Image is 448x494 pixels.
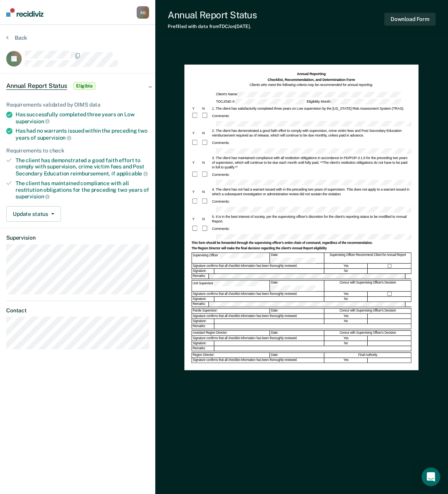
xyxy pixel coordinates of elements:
div: Signature confirms that all checklist information has been thoroughly reviewed. [192,314,325,319]
div: Supervising Officer [192,253,270,263]
div: Open Intercom Messenger [422,468,440,486]
span: supervision [16,193,50,200]
div: Yes [325,291,368,296]
span: supervision [16,118,50,124]
div: Signature confirms that all checklist information has been thoroughly reviewed. [192,291,325,296]
dt: Supervision [6,235,149,241]
div: The client has maintained compliance with all restitution obligations for the preceding two years of [16,180,149,200]
div: 4. The client has not had a warrant issued with in the preceding two years of supervision. This d... [211,187,412,196]
span: Eligible [73,82,96,90]
div: This form should be forwarded through the supervising officer's entire chain of command, regardle... [192,241,412,245]
div: No [325,341,368,346]
div: Comments: [211,172,230,177]
div: Remarks: [192,346,215,351]
div: TDCJ/SID #: [215,99,306,104]
button: Back [6,34,27,41]
button: Update status [6,206,61,222]
div: Assistant Region Director: [192,331,270,335]
div: Has had no warrants issued within the preceding two years of [16,128,149,141]
div: 3. The client has maintained compliance with all restitution obligations in accordance to PD/POP-... [211,155,412,170]
div: Y [192,217,201,221]
span: supervision [37,135,71,141]
button: AG [137,6,149,19]
div: Y [192,160,201,165]
div: Requirements validated by OIMS data [6,102,149,108]
div: Comments: [211,114,230,118]
div: Concur with Supervising Officer's Decision [325,281,412,291]
div: Signature: [192,269,215,273]
div: Date: [270,253,324,263]
div: N [201,160,211,165]
div: Signature confirms that all checklist information has been thoroughly reviewed. [192,264,325,268]
div: Comments: [211,226,230,231]
div: Unit Supervisor [192,281,270,291]
div: Y [192,189,201,194]
div: The client has demonstrated a good faith effort to comply with supervision, crime victim fees and... [16,157,149,177]
div: Supervising Officer Recommend Client for Annual Report [325,253,412,263]
strong: Checklist, Recommendation, and Determination Form [268,77,355,81]
div: Final Authority [325,353,412,357]
div: Remarks: [192,274,209,279]
div: Region Director: [192,353,270,357]
div: Annual Report Status [168,9,257,21]
div: Concur with Supervising Officer's Decision [325,331,412,335]
div: Date: [270,281,324,291]
dt: Contact [6,307,149,314]
div: N [201,217,211,221]
div: No [325,297,368,301]
div: N [201,106,211,111]
img: Recidiviz [6,8,43,17]
div: Date: [270,353,324,357]
div: Signature: [192,341,215,346]
div: Signature: [192,319,215,324]
div: N [201,189,211,194]
div: Remarks: [192,302,209,307]
div: Yes [325,336,368,341]
div: Client's Name: [215,92,404,97]
div: Prefilled with data from TDCJ on [DATE] . [168,24,257,29]
div: Concur with Supervising Officer's Decision [325,309,412,314]
div: Yes [325,314,368,319]
div: Yes [325,264,368,268]
div: Parole Supervisor: [192,309,270,314]
div: 1. The client has satisfactorily completed three years on Low supervision by the [US_STATE] Risk ... [211,106,412,111]
div: A G [137,6,149,19]
div: Has successfully completed three years on Low [16,111,149,124]
button: Download Form [384,13,436,26]
span: Annual Report Status [6,82,67,90]
div: The Region Director will make the final decision regarding the client's Annual Report eligibility [192,247,412,251]
div: Y [192,131,201,135]
em: Clients who meet the following criteria may be recommended for annual reporting. [250,83,373,87]
div: Remarks: [192,324,215,329]
div: Requirements to check [6,147,149,154]
div: Yes [325,358,368,363]
div: Signature: [192,297,215,301]
div: Comments: [211,200,230,204]
div: Date: [270,331,324,335]
div: Signature confirms that all checklist information has been thoroughly reviewed. [192,358,325,363]
div: Comments: [211,141,230,145]
div: Y [192,106,201,111]
strong: Annual Reporting [297,72,326,76]
div: 5. It is in the best interest of society, per the supervising officer's discretion for the client... [211,214,412,224]
div: 2. The client has demonstrated a good faith effort to comply with supervision, crime victim fees ... [211,128,412,138]
div: Signature confirms that all checklist information has been thoroughly reviewed. [192,336,325,341]
div: N [201,131,211,135]
div: No [325,319,368,324]
div: No [325,269,368,273]
div: Eligibility Month: [306,99,402,104]
div: Date: [270,309,324,314]
span: applicable [116,170,148,177]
